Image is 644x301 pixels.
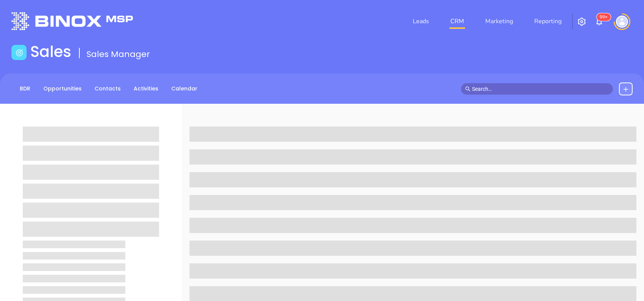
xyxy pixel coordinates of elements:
span: search [465,86,470,92]
h1: Sales [30,43,71,61]
a: Leads [410,14,432,29]
a: CRM [447,14,467,29]
input: Search… [472,85,609,93]
span: Sales Manager [87,48,150,60]
img: iconSetting [577,17,586,26]
a: Reporting [531,14,565,29]
img: iconNotification [595,17,604,26]
a: Opportunities [39,82,86,95]
a: BDR [15,82,35,95]
a: Marketing [482,14,516,29]
a: Activities [129,82,163,95]
a: Contacts [90,82,125,95]
img: logo [11,12,133,30]
a: Calendar [167,82,202,95]
img: user [616,16,628,28]
sup: 102 [597,13,611,21]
